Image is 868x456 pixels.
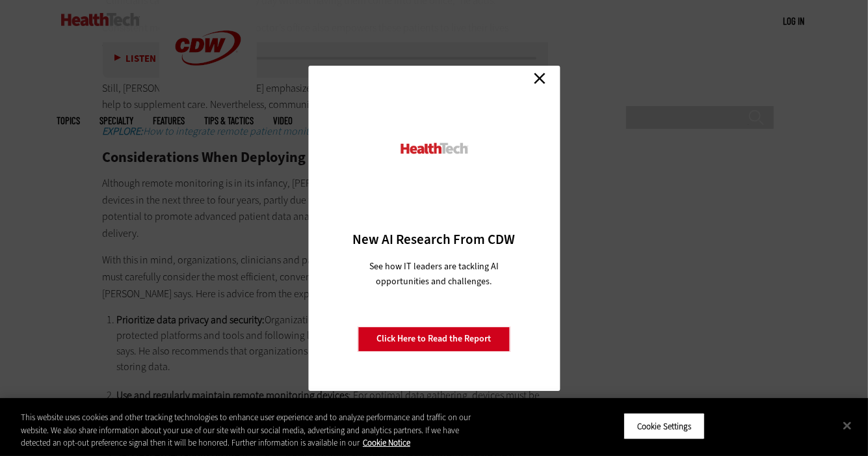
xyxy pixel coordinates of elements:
[331,230,537,248] h3: New AI Research From CDW
[833,411,861,440] button: Close
[530,69,549,88] a: Close
[399,142,469,155] img: HealthTech_0.png
[354,259,514,289] p: See how IT leaders are tackling AI opportunities and challenges.
[363,437,410,448] a: More information about your privacy
[624,412,705,440] button: Cookie Settings
[21,411,477,449] div: This website uses cookies and other tracking technologies to enhance user experience and to analy...
[358,327,510,351] a: Click Here to Read the Report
